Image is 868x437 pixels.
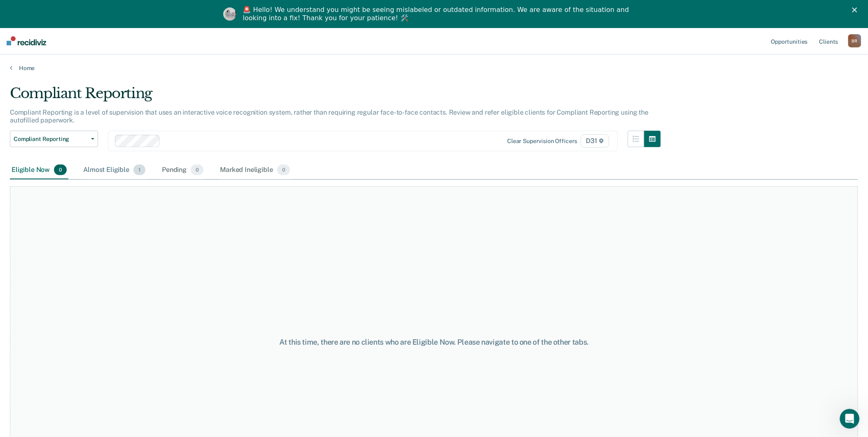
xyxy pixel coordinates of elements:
[852,7,861,12] div: Close
[848,34,861,47] button: BR
[10,108,648,124] p: Compliant Reporting is a level of supervision that uses an interactive voice recognition system, ...
[243,6,632,22] div: 🚨 Hello! We understand you might be seeing mislabeled or outdated information. We are aware of th...
[848,34,861,47] div: B R
[82,161,147,179] div: Almost Eligible1
[10,64,858,72] a: Home
[840,409,860,429] iframe: Intercom live chat
[277,164,290,175] span: 0
[218,161,292,179] div: Marked Ineligible0
[581,134,609,148] span: D31
[818,28,840,54] a: Clients
[223,7,236,21] img: Profile image for Kim
[507,138,577,145] div: Clear supervision officers
[14,136,88,143] span: Compliant Reporting
[222,338,646,347] div: At this time, there are no clients who are Eligible Now. Please navigate to one of the other tabs.
[10,85,661,108] div: Compliant Reporting
[7,36,46,45] img: Recidiviz
[10,131,98,147] button: Compliant Reporting
[54,164,67,175] span: 0
[133,164,145,175] span: 1
[770,28,810,54] a: Opportunities
[10,161,68,179] div: Eligible Now0
[191,164,204,175] span: 0
[160,161,205,179] div: Pending0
